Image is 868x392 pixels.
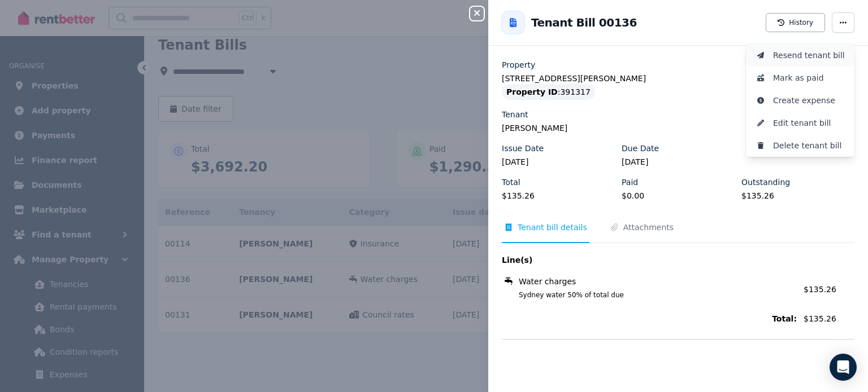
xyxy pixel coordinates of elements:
legend: [DATE] [502,156,615,168]
legend: $135.26 [741,190,854,201]
span: Tenant bill details [518,222,587,233]
span: Create expense [773,94,845,107]
label: Paid [622,177,638,188]
button: Mark as paid [746,67,854,89]
label: Issue Date [502,143,544,154]
legend: $0.00 [622,190,735,201]
button: Edit tenant bill [746,112,854,134]
div: Open Intercom Messenger [830,354,857,381]
span: $135.26 [804,313,854,324]
span: Attachments [623,222,674,233]
span: Resend tenant bill [773,49,845,62]
label: Tenant [502,109,528,120]
span: Edit tenant bill [773,116,845,130]
legend: $135.26 [502,190,615,201]
label: Due Date [622,143,659,154]
div: : 391317 [502,84,595,100]
span: Property ID [506,86,558,98]
h2: Tenant Bill 00136 [531,15,637,30]
button: Resend tenant bill [746,44,854,67]
legend: [STREET_ADDRESS][PERSON_NAME] [502,73,854,84]
span: Line(s) [502,254,797,266]
button: Delete tenant bill [746,134,854,157]
span: Total: [502,313,797,324]
label: Total [502,177,520,188]
legend: [DATE] [622,156,735,168]
button: History [766,13,825,32]
span: Sydney water 50% of total due [505,290,797,299]
label: Outstanding [741,177,790,188]
button: Create expense [746,89,854,112]
nav: Tabs [502,222,854,243]
span: Delete tenant bill [773,139,845,152]
span: Mark as paid [773,71,845,85]
label: Property [502,59,535,71]
legend: [PERSON_NAME] [502,122,854,134]
span: Water charges [519,276,576,287]
span: $135.26 [804,285,836,294]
